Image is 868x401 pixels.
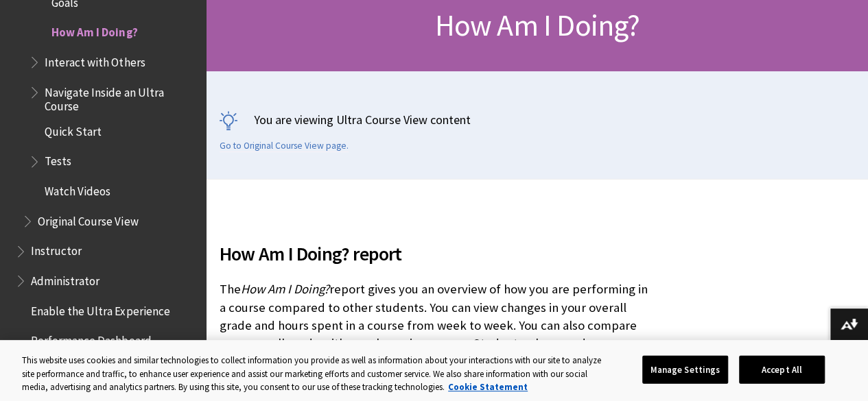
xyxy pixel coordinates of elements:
span: Quick Start [45,120,102,138]
span: How Am I Doing? [51,21,137,40]
a: More information about your privacy, opens in a new tab [448,381,528,393]
span: Original Course View [38,210,138,228]
span: Enable the Ultra Experience [31,300,169,318]
span: Instructor [31,240,82,258]
span: How Am I Doing? report [220,239,651,268]
span: How Am I Doing? [241,281,329,297]
span: Administrator [31,269,99,288]
span: Watch Videos [45,180,110,198]
a: Go to Original Course View page. [220,140,349,152]
p: You are viewing Ultra Course View content [220,111,854,128]
span: Tests [45,150,71,169]
button: Manage Settings [642,355,728,384]
span: How Am I Doing? [434,6,639,44]
div: This website uses cookies and similar technologies to collect information you provide as well as ... [22,354,608,394]
span: Performance Dashboard [31,330,151,348]
span: Navigate Inside an Ultra Course [45,81,196,113]
span: Interact with Others [45,51,145,69]
button: Accept All [739,355,825,384]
